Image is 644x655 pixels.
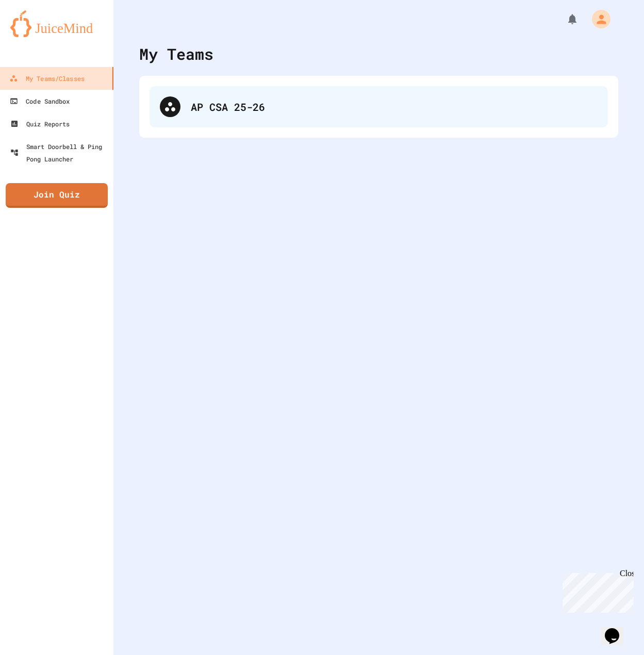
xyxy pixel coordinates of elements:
[10,10,103,37] img: logo-orange.svg
[150,86,608,127] div: AP CSA 25-26
[547,10,581,28] div: My Notifications
[558,569,634,613] iframe: chat widget
[10,118,70,130] div: Quiz Reports
[9,72,85,85] div: My Teams/Classes
[581,7,613,31] div: My Account
[10,140,109,165] div: Smart Doorbell & Ping Pong Launcher
[191,99,598,114] div: AP CSA 25-26
[10,95,70,107] div: Code Sandbox
[6,183,108,208] a: Join Quiz
[139,42,213,65] div: My Teams
[601,614,634,645] iframe: chat widget
[4,4,71,65] div: Chat with us now!Close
